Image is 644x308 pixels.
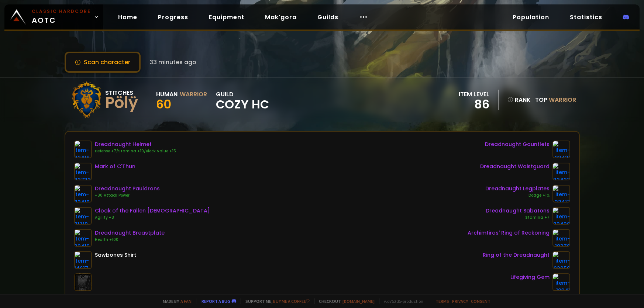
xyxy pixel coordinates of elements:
[180,298,192,304] a: a fan
[95,141,176,148] div: Dreadnaught Helmet
[486,215,550,221] div: Stamina +7
[158,298,192,304] span: Made by
[105,97,138,108] div: Pölÿ
[203,10,250,25] a: Equipment
[156,90,178,99] div: Human
[32,8,91,26] span: AOTC
[452,298,468,304] a: Privacy
[74,207,92,225] img: item-21710
[105,88,138,97] div: Stitches
[74,141,92,158] img: item-22418
[485,185,550,193] div: Dreadnaught Legplates
[202,298,230,304] a: Report a bug
[342,298,375,304] a: [DOMAIN_NAME]
[471,298,490,304] a: Consent
[552,141,570,158] img: item-22421
[564,10,608,25] a: Statistics
[379,298,423,304] span: v. d752d5 - production
[552,229,570,247] img: item-19376
[65,52,141,73] button: Scan character
[486,207,550,215] div: Dreadnaught Sabatons
[314,298,375,304] span: Checkout
[435,298,449,304] a: Terms
[74,251,92,269] img: item-14617
[216,99,269,110] span: Cozy HC
[95,185,160,193] div: Dreadnaught Pauldrons
[480,163,550,170] div: Dreadnaught Waistguard
[149,58,196,67] span: 33 minutes ago
[74,185,92,203] img: item-22419
[95,193,160,198] div: +30 Attack Power
[468,229,550,237] div: Archimtiros' Ring of Reckoning
[4,4,103,30] a: Classic HardcoreAOTC
[459,90,489,99] div: item level
[485,141,550,148] div: Dreadnaught Gauntlets
[112,10,143,25] a: Home
[311,10,344,25] a: Guilds
[552,207,570,225] img: item-22420
[273,298,310,304] a: Buy me a coffee
[459,99,489,110] div: 86
[95,251,136,259] div: Sawbones Shirt
[552,273,570,291] img: item-19341
[32,8,91,15] small: Classic Hardcore
[95,229,165,237] div: Dreadnaught Breastplate
[95,207,210,215] div: Cloak of the Fallen [DEMOGRAPHIC_DATA]
[74,229,92,247] img: item-22416
[485,193,550,198] div: Dodge +1%
[241,298,310,304] span: Support me,
[552,251,570,269] img: item-23059
[259,10,303,25] a: Mak'gora
[216,90,269,110] div: guild
[152,10,194,25] a: Progress
[156,96,171,113] span: 60
[95,215,210,221] div: Agility +3
[180,90,207,99] div: Warrior
[74,163,92,180] img: item-22732
[507,95,531,104] div: rank
[95,163,135,170] div: Mark of C'Thun
[95,148,176,154] div: Defense +7/Stamina +10/Block Value +15
[552,185,570,203] img: item-22417
[549,96,576,104] span: Warrior
[507,10,555,25] a: Population
[483,251,550,259] div: Ring of the Dreadnaught
[95,237,165,243] div: Health +100
[552,163,570,180] img: item-22422
[535,95,576,104] div: Top
[510,273,550,281] div: Lifegiving Gem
